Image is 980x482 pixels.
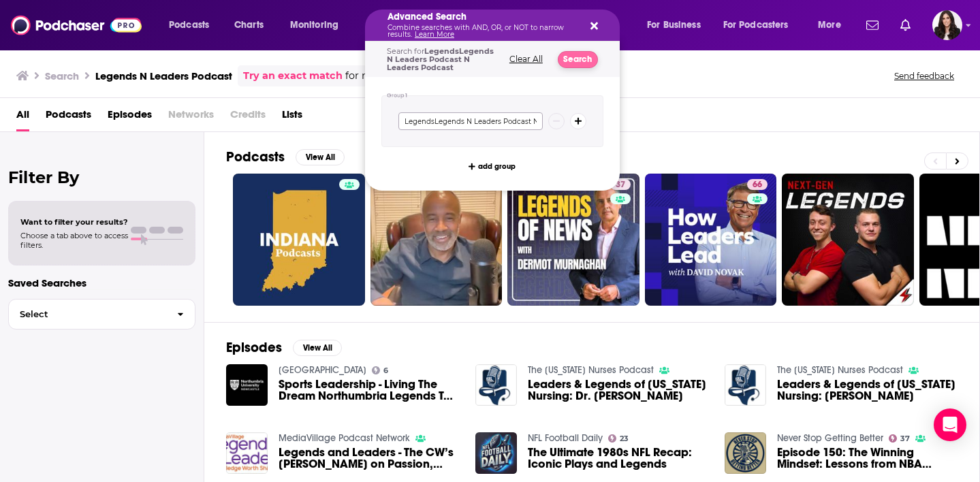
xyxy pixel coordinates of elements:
[608,434,629,443] a: 23
[46,103,91,131] a: Podcasts
[528,432,603,444] a: NFL Football Daily
[818,16,841,35] span: More
[889,434,911,443] a: 37
[415,30,454,39] a: Learn More
[777,379,958,402] a: Leaders & Legends of Texas Nursing: Dr. Lynn Wieck
[387,93,408,99] h4: Group 1
[234,16,264,35] span: Charts
[387,46,494,72] span: LegendsLegends N Leaders Podcast N Leaders Podcast
[226,339,342,356] a: EpisodesView All
[747,179,768,190] a: 66
[226,432,268,474] img: Legends and Leaders - The CW’s Mark Pedowitz on Passion, Innovation and Advertising Success
[528,379,708,402] a: Leaders & Legends of Texas Nursing: Dr. Michael Evans
[725,432,766,474] img: Episode 150: The Winning Mindset: Lessons from NBA Legends with Alan Stein Jr.
[279,447,459,470] a: Legends and Leaders - The CW’s Mark Pedowitz on Passion, Innovation and Advertising Success
[777,364,903,376] a: The Texas Nurses Podcast
[279,447,459,470] span: Legends and Leaders - The CW’s [PERSON_NAME] on Passion, Innovation and Advertising Success
[808,14,858,36] button: open menu
[159,14,227,36] button: open menu
[505,54,547,64] button: Clear All
[282,103,302,131] a: Lists
[226,148,345,165] a: PodcastsView All
[20,231,128,250] span: Choose a tab above to access filters.
[387,46,494,72] span: Search for
[478,163,516,170] span: add group
[714,14,808,36] button: open menu
[45,69,79,82] h3: Search
[8,299,195,330] button: Select
[475,432,517,474] img: The Ultimate 1980s NFL Recap: Iconic Plays and Legends
[372,366,389,374] a: 6
[230,103,266,131] span: Credits
[932,10,962,40] img: User Profile
[243,68,343,84] a: Try an exact match
[777,447,958,470] span: Episode 150: The Winning Mindset: Lessons from NBA Legends with [PERSON_NAME]
[900,436,910,442] span: 37
[226,364,268,406] img: Sports Leadership - Living The Dream Northumbria Legends To Sector Leaders - Podcast
[293,340,342,356] button: View All
[296,149,345,165] button: View All
[169,16,209,35] span: Podcasts
[279,364,366,376] a: Northumbria University
[645,174,777,306] a: 66
[388,12,575,22] h5: Advanced Search
[932,10,962,40] button: Show profile menu
[558,51,598,68] button: Search
[464,158,520,174] button: add group
[475,364,517,406] img: Leaders & Legends of Texas Nursing: Dr. Michael Evans
[279,379,459,402] a: Sports Leadership - Living The Dream Northumbria Legends To Sector Leaders - Podcast
[723,16,789,35] span: For Podcasters
[20,217,128,227] span: Want to filter your results?
[777,379,958,402] span: Leaders & Legends of [US_STATE] Nursing: [PERSON_NAME]
[226,339,282,356] h2: Episodes
[290,16,338,35] span: Monitoring
[725,364,766,406] img: Leaders & Legends of Texas Nursing: Dr. Lynn Wieck
[16,103,29,131] a: All
[168,103,214,131] span: Networks
[890,70,958,82] button: Send feedback
[753,178,762,192] span: 66
[507,174,639,306] a: 37
[388,25,575,38] p: Combine searches with AND, OR, or NOT to narrow results.
[528,447,708,470] a: The Ultimate 1980s NFL Recap: Iconic Plays and Legends
[861,14,884,37] a: Show notifications dropdown
[95,69,232,82] h3: Legends N Leaders Podcast
[345,68,463,84] span: for more precise results
[281,14,356,36] button: open menu
[528,379,708,402] span: Leaders & Legends of [US_STATE] Nursing: Dr. [PERSON_NAME]
[647,16,701,35] span: For Business
[225,14,272,36] a: Charts
[932,10,962,40] span: Logged in as RebeccaShapiro
[637,14,718,36] button: open menu
[108,103,152,131] a: Episodes
[777,447,958,470] a: Episode 150: The Winning Mindset: Lessons from NBA Legends with Alan Stein Jr.
[620,436,629,442] span: 23
[8,167,195,187] h2: Filter By
[378,10,633,41] div: Search podcasts, credits, & more...
[9,310,166,319] span: Select
[279,432,410,444] a: MediaVillage Podcast Network
[777,432,883,444] a: Never Stop Getting Better
[11,12,142,38] img: Podchaser - Follow, Share and Rate Podcasts
[528,364,654,376] a: The Texas Nurses Podcast
[934,408,966,441] div: Open Intercom Messenger
[616,178,625,192] span: 37
[895,14,916,37] a: Show notifications dropdown
[383,368,388,374] span: 6
[226,148,285,165] h2: Podcasts
[398,112,543,130] input: Type a keyword or phrase...
[8,276,195,289] p: Saved Searches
